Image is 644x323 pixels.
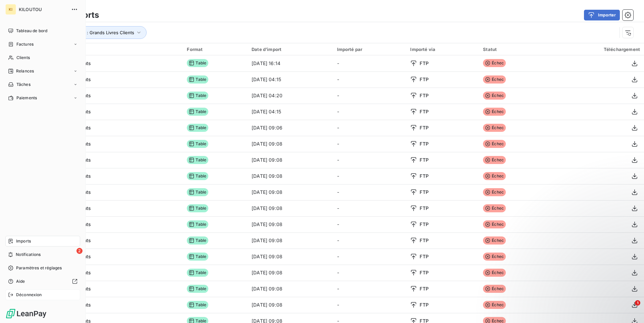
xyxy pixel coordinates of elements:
[333,88,407,104] td: -
[420,237,428,244] span: FTP
[248,71,333,88] td: [DATE] 04:15
[248,249,333,265] td: [DATE] 09:08
[333,120,407,136] td: -
[584,10,620,20] button: Importer
[187,253,208,261] span: Table
[16,68,34,74] span: Relances
[187,220,208,228] span: Table
[252,47,329,52] div: Date d’import
[420,108,428,115] span: FTP
[333,265,407,281] td: -
[32,46,179,52] div: Import
[248,200,333,216] td: [DATE] 09:08
[483,236,506,245] span: Échec
[76,248,83,254] span: 2
[420,141,428,147] span: FTP
[483,253,506,261] span: Échec
[187,188,208,196] span: Table
[483,75,506,84] span: Échec
[187,285,208,293] span: Table
[333,152,407,168] td: -
[483,269,506,277] span: Échec
[187,204,208,212] span: Table
[420,221,428,228] span: FTP
[420,173,428,179] span: FTP
[483,59,506,67] span: Échec
[483,156,506,164] span: Échec
[483,47,543,52] div: Statut
[57,30,134,35] span: Type d’import : Grands Livres Clients
[187,140,208,148] span: Table
[483,108,506,116] span: Échec
[333,297,407,313] td: -
[420,157,428,163] span: FTP
[337,47,402,52] div: Importé par
[333,184,407,200] td: -
[483,204,506,212] span: Échec
[420,253,428,260] span: FTP
[333,200,407,216] td: -
[248,168,333,184] td: [DATE] 09:08
[635,300,640,306] span: 1
[420,205,428,212] span: FTP
[420,60,428,67] span: FTP
[16,82,31,88] span: Tâches
[483,285,506,293] span: Échec
[19,7,67,12] span: KILOUTOU
[410,47,475,52] div: Importé via
[187,301,208,309] span: Table
[248,216,333,232] td: [DATE] 09:08
[5,4,16,15] div: KI
[420,189,428,196] span: FTP
[333,232,407,249] td: -
[187,92,208,100] span: Table
[16,55,30,61] span: Clients
[248,120,333,136] td: [DATE] 09:06
[187,236,208,245] span: Table
[333,281,407,297] td: -
[420,285,428,292] span: FTP
[420,124,428,131] span: FTP
[248,152,333,168] td: [DATE] 09:08
[248,88,333,104] td: [DATE] 04:20
[333,168,407,184] td: -
[187,108,208,116] span: Table
[16,265,62,271] span: Paramètres et réglages
[483,220,506,228] span: Échec
[248,265,333,281] td: [DATE] 09:08
[248,281,333,297] td: [DATE] 09:08
[248,184,333,200] td: [DATE] 09:08
[187,47,244,52] div: Format
[510,258,644,305] iframe: Intercom notifications message
[187,124,208,132] span: Table
[16,252,41,258] span: Notifications
[16,28,47,34] span: Tableau de bord
[248,55,333,71] td: [DATE] 16:14
[248,104,333,120] td: [DATE] 04:15
[333,71,407,88] td: -
[483,140,506,148] span: Échec
[483,188,506,196] span: Échec
[16,292,42,298] span: Déconnexion
[420,269,428,276] span: FTP
[187,156,208,164] span: Table
[333,249,407,265] td: -
[187,172,208,180] span: Table
[333,136,407,152] td: -
[420,302,428,308] span: FTP
[551,47,640,52] div: Téléchargement
[5,276,80,287] a: Aide
[16,41,34,47] span: Factures
[187,59,208,67] span: Table
[420,76,428,83] span: FTP
[16,95,37,101] span: Paiements
[483,301,506,309] span: Échec
[483,92,506,100] span: Échec
[187,75,208,84] span: Table
[5,308,47,319] img: Logo LeanPay
[248,232,333,249] td: [DATE] 09:08
[187,269,208,277] span: Table
[333,55,407,71] td: -
[621,300,637,316] iframe: Intercom live chat
[16,278,25,284] span: Aide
